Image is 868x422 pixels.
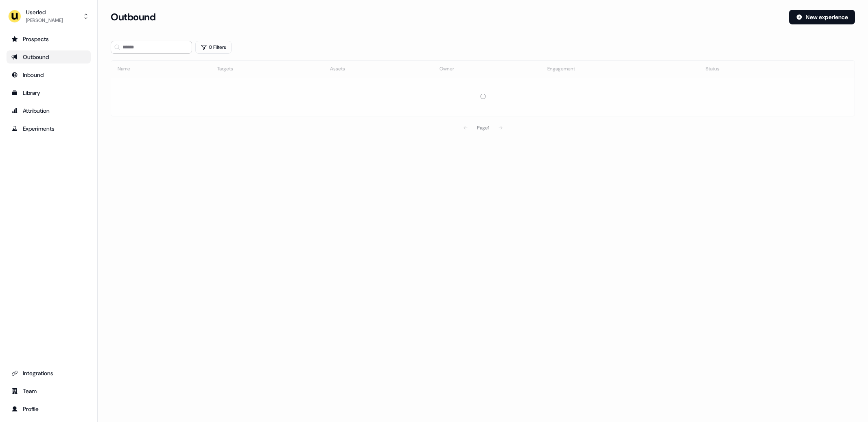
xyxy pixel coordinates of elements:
a: Go to prospects [7,33,91,46]
a: Go to experiments [7,122,91,135]
a: Go to Inbound [7,68,91,81]
div: Userled [26,8,63,16]
div: Library [11,89,86,97]
button: Userled[PERSON_NAME] [7,7,91,26]
a: Go to integrations [7,367,91,380]
button: 0 Filters [195,41,232,54]
a: Go to attribution [7,104,91,117]
div: Team [11,387,86,395]
div: Outbound [11,53,86,61]
div: [PERSON_NAME] [26,16,63,24]
div: Experiments [11,125,86,133]
a: Go to outbound experience [7,50,91,63]
div: Prospects [11,35,86,43]
div: Profile [11,405,86,413]
a: Go to team [7,385,91,398]
div: Inbound [11,71,86,79]
button: New experience [789,10,855,24]
a: Go to templates [7,86,91,99]
div: Integrations [11,369,86,377]
div: Attribution [11,107,86,115]
h3: Outbound [111,11,155,23]
a: Go to profile [7,402,91,415]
